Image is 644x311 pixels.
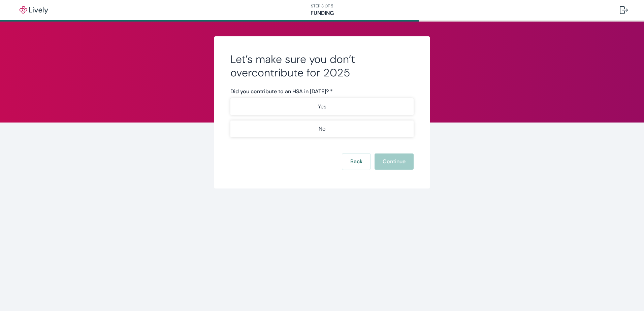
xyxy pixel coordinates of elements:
[342,153,371,170] button: Back
[319,125,325,133] p: No
[230,98,414,115] button: Yes
[15,6,53,14] img: Lively
[614,2,633,18] button: Log out
[318,103,326,111] p: Yes
[230,88,333,96] label: Did you contribute to an HSA in [DATE]? *
[230,53,414,79] h2: Let’s make sure you don’t overcontribute for 2025
[230,120,414,137] button: No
